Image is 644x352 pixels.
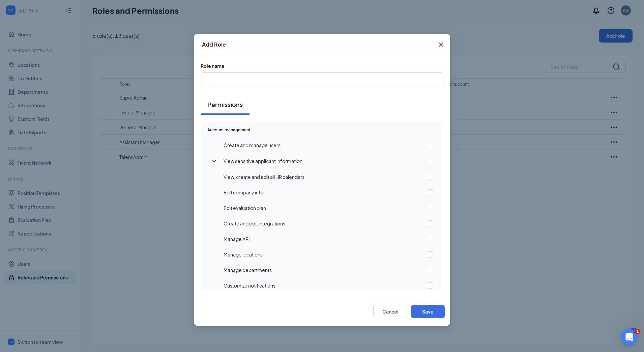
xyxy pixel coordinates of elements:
[224,267,272,273] span: Manage departments
[202,41,226,48] div: Add Role
[373,305,407,318] button: Cancel
[224,282,275,289] span: Customize notifications
[207,100,243,109] div: Permissions
[210,157,218,165] svg: SmallChevronDown
[207,127,251,132] span: Account management
[224,205,266,211] span: Edit evaluation plan
[621,329,637,345] iframe: Intercom live chat
[224,158,302,164] span: View sensitive applicant information
[224,220,285,226] span: Create and edit integrations
[411,305,445,318] button: Save
[224,142,281,148] span: Create and manage users
[224,174,304,180] span: View, create and edit all HR calendars
[224,189,264,195] span: Edit company info
[224,251,263,258] span: Manage locations
[635,329,640,334] span: 1
[432,34,450,55] button: Close
[224,236,250,242] span: Manage API
[201,62,443,70] span: Role name
[437,40,445,49] svg: Cross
